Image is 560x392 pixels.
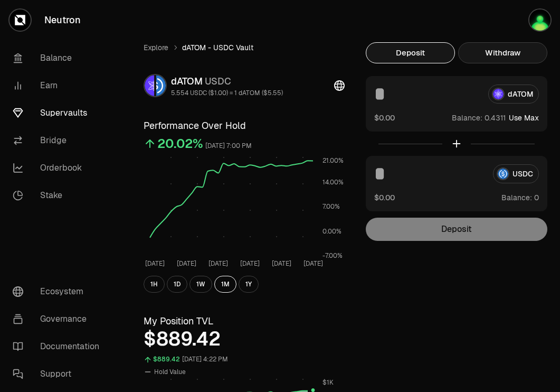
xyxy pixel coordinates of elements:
[182,353,228,366] div: [DATE] 4:22 PM
[177,259,196,268] tspan: [DATE]
[157,135,203,152] div: 20.02%
[501,192,532,203] span: Balance:
[529,10,550,31] img: Atom Staking
[509,113,539,123] button: Use Max
[156,75,166,96] img: USDC Logo
[167,276,187,293] button: 1D
[153,353,180,366] div: $889.42
[145,75,154,96] img: dATOM Logo
[144,314,345,329] h3: My Position TVL
[4,305,114,333] a: Governance
[154,368,186,376] span: Hold Value
[322,178,344,186] tspan: 14.00%
[144,118,345,133] h3: Performance Over Hold
[144,42,168,53] a: Explore
[4,360,114,388] a: Support
[171,74,283,89] div: dATOM
[205,140,252,152] div: [DATE] 7:00 PM
[4,154,114,182] a: Orderbook
[322,251,343,260] tspan: -7.00%
[144,42,345,53] nav: breadcrumb
[4,182,114,209] a: Stake
[4,72,114,99] a: Earn
[322,227,341,236] tspan: 0.00%
[145,259,165,268] tspan: [DATE]
[189,276,212,293] button: 1W
[374,112,395,123] button: $0.00
[208,259,228,268] tspan: [DATE]
[205,75,231,87] span: USDC
[458,42,547,63] button: Withdraw
[239,276,259,293] button: 1Y
[144,329,345,350] div: $889.42
[144,276,165,293] button: 1H
[214,276,236,293] button: 1M
[182,42,253,53] span: dATOM - USDC Vault
[374,192,395,203] button: $0.00
[4,44,114,72] a: Balance
[322,202,340,211] tspan: 7.00%
[4,127,114,154] a: Bridge
[452,113,482,123] span: Balance:
[240,259,260,268] tspan: [DATE]
[4,333,114,360] a: Documentation
[171,89,283,97] div: 5.554 USDC ($1.00) = 1 dATOM ($5.55)
[322,378,334,387] tspan: $1K
[322,156,344,165] tspan: 21.00%
[272,259,291,268] tspan: [DATE]
[4,99,114,127] a: Supervaults
[303,259,323,268] tspan: [DATE]
[366,42,455,63] button: Deposit
[4,278,114,305] a: Ecosystem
